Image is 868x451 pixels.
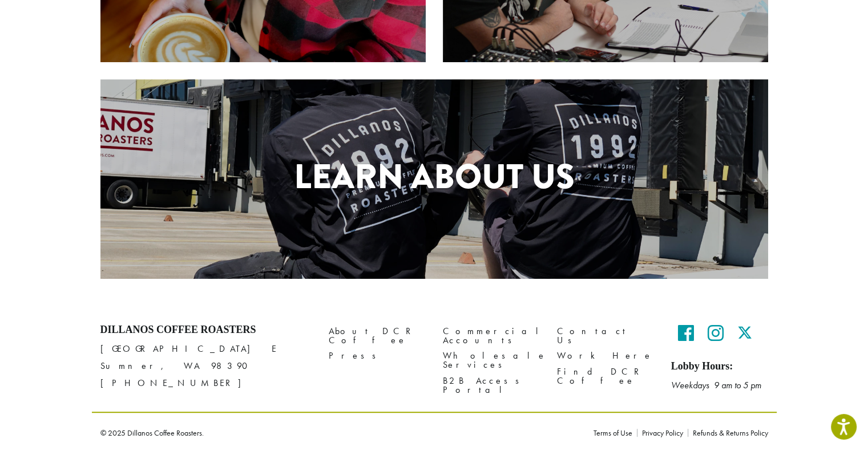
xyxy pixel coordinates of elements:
[671,360,768,373] h5: Lobby Hours:
[557,348,654,364] a: Work Here
[443,324,540,348] a: Commercial Accounts
[100,324,312,336] h4: Dillanos Coffee Roasters
[100,151,768,202] h1: Learn About Us
[100,79,768,279] a: Learn About Us
[688,429,768,437] a: Refunds & Returns Policy
[443,348,540,373] a: Wholesale Services
[329,324,426,348] a: About DCR Coffee
[637,429,688,437] a: Privacy Policy
[671,379,761,391] em: Weekdays 9 am to 5 pm
[100,340,312,392] p: [GEOGRAPHIC_DATA] E Sumner, WA 98390 [PHONE_NUMBER]
[594,429,637,437] a: Terms of Use
[557,324,654,348] a: Contact Us
[443,373,540,397] a: B2B Access Portal
[100,429,576,437] p: © 2025 Dillanos Coffee Roasters.
[329,348,426,364] a: Press
[557,364,654,388] a: Find DCR Coffee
